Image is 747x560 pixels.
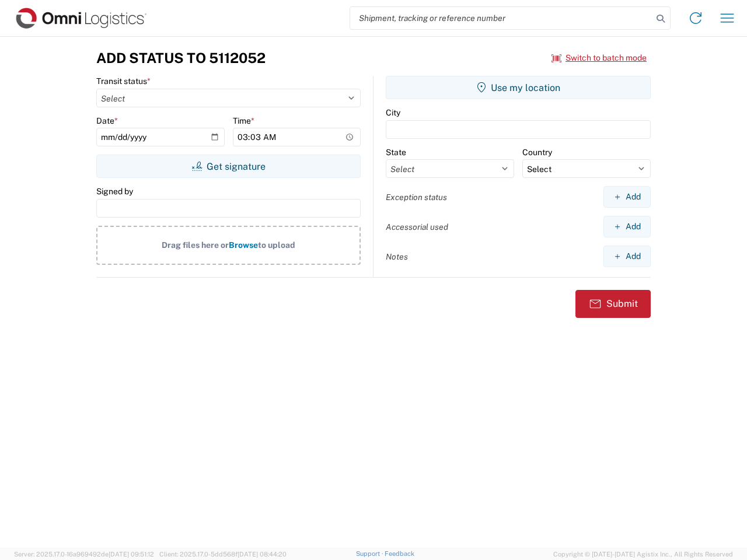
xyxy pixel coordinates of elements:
[386,222,448,232] label: Accessorial used
[229,240,258,250] span: Browse
[553,549,733,559] span: Copyright © [DATE]-[DATE] Agistix Inc., All Rights Reserved
[258,240,295,250] span: to upload
[96,50,266,66] h3: Add Status to 5112052
[238,551,287,558] span: [DATE] 08:44:20
[386,147,406,157] label: State
[522,147,552,157] label: Country
[551,48,647,68] button: Switch to batch mode
[603,246,651,267] button: Add
[603,186,651,208] button: Add
[96,155,361,178] button: Get signature
[96,116,118,126] label: Date
[386,251,408,262] label: Notes
[385,550,414,557] a: Feedback
[386,107,400,118] label: City
[350,7,652,29] input: Shipment, tracking or reference number
[386,76,651,99] button: Use my location
[96,186,133,197] label: Signed by
[14,551,154,558] span: Server: 2025.17.0-16a969492de
[603,216,651,237] button: Add
[159,551,287,558] span: Client: 2025.17.0-5dd568f
[575,290,651,318] button: Submit
[356,550,385,557] a: Support
[109,551,154,558] span: [DATE] 09:51:12
[233,116,254,126] label: Time
[96,76,151,86] label: Transit status
[386,192,447,202] label: Exception status
[162,240,229,250] span: Drag files here or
